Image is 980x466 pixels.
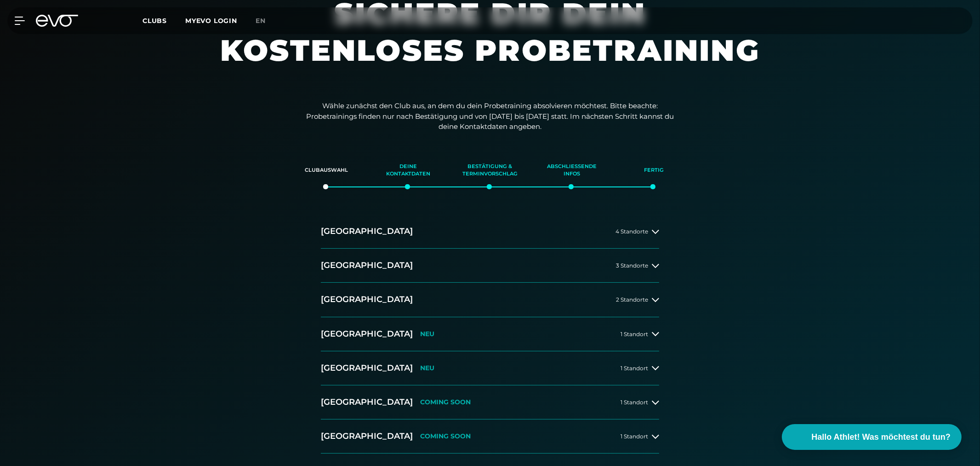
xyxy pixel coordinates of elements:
span: 1 Standort [621,433,648,439]
a: Clubs [142,16,185,25]
div: Bestätigung & Terminvorschlag [461,158,519,183]
button: [GEOGRAPHIC_DATA]4 Standorte [321,215,659,249]
h2: [GEOGRAPHIC_DATA] [321,226,413,237]
span: 3 Standorte [616,262,648,268]
p: COMING SOON [420,398,471,406]
button: [GEOGRAPHIC_DATA]NEU1 Standort [321,351,659,385]
div: Fertig [624,158,683,183]
div: Abschließende Infos [542,158,601,183]
h2: [GEOGRAPHIC_DATA] [321,362,413,374]
div: Deine Kontaktdaten [379,158,438,183]
button: [GEOGRAPHIC_DATA]COMING SOON1 Standort [321,419,659,454]
button: [GEOGRAPHIC_DATA]3 Standorte [321,249,659,283]
span: Clubs [142,17,167,25]
p: NEU [420,364,434,372]
a: MYEVO LOGIN [185,17,237,25]
button: [GEOGRAPHIC_DATA]NEU1 Standort [321,317,659,351]
button: [GEOGRAPHIC_DATA]COMING SOON1 Standort [321,385,659,419]
h2: [GEOGRAPHIC_DATA] [321,328,413,340]
p: COMING SOON [420,432,471,440]
span: 4 Standorte [615,228,648,234]
h2: [GEOGRAPHIC_DATA] [321,260,413,271]
h2: [GEOGRAPHIC_DATA] [321,431,413,442]
h2: [GEOGRAPHIC_DATA] [321,294,413,305]
span: Hallo Athlet! Was möchtest du tun? [811,431,951,443]
span: en [256,17,266,25]
a: en [256,16,277,26]
p: NEU [420,330,434,338]
button: Hallo Athlet! Was möchtest du tun? [782,424,962,450]
span: 1 Standort [621,331,648,337]
span: 1 Standort [621,399,648,405]
p: Wähle zunächst den Club aus, an dem du dein Probetraining absolvieren möchtest. Bitte beachte: Pr... [306,101,674,132]
span: 2 Standorte [616,297,648,303]
div: Clubauswahl [297,158,356,183]
button: [GEOGRAPHIC_DATA]2 Standorte [321,283,659,317]
span: 1 Standort [621,365,648,371]
h2: [GEOGRAPHIC_DATA] [321,396,413,408]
